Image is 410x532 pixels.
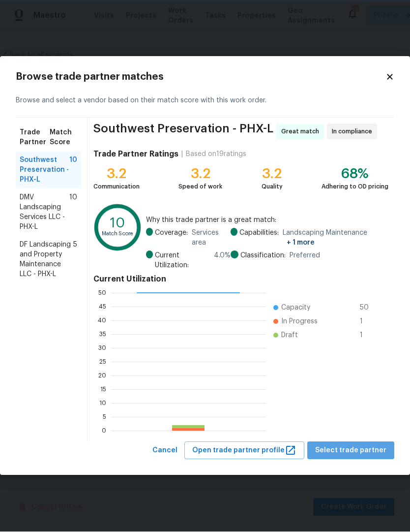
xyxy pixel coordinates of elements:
span: Landscaping Maintenance [283,228,388,248]
text: 10 [99,400,106,406]
div: Based on 19 ratings [186,150,246,159]
span: DF Landscaping and Property Maintenance LLC - PHX-L [20,240,73,280]
h4: Current Utilization [93,275,388,284]
span: 4.0 % [214,251,231,271]
span: Great match [281,127,323,137]
span: Why this trade partner is a great match: [146,216,388,225]
span: Capabilities: [239,228,279,248]
h4: Trade Partner Ratings [93,150,178,159]
text: 50 [98,290,106,296]
div: | [178,150,186,159]
span: 10 [69,156,77,185]
span: In compliance [332,127,376,137]
span: Coverage: [155,228,188,248]
text: 0 [102,428,106,434]
div: 68% [322,169,388,179]
span: Services area [192,228,231,248]
span: Match Score [50,128,77,148]
span: Preferred [290,251,320,261]
text: 5 [103,414,106,420]
text: 10 [110,217,125,230]
span: In Progress [281,317,318,327]
text: 25 [99,359,106,365]
div: Communication [93,182,140,192]
div: 3.2 [262,169,283,179]
text: 15 [100,386,106,392]
div: Speed of work [178,182,222,192]
h2: Browse trade partner matches [16,72,385,82]
span: Southwest Preservation - PHX-L [93,124,273,140]
div: Quality [262,182,283,192]
text: 45 [99,304,106,310]
text: 40 [98,317,106,323]
span: Draft [281,331,298,341]
text: Match Score [102,232,134,237]
span: 1 [360,331,376,341]
text: 35 [99,331,106,337]
div: Adhering to OD pricing [322,182,388,192]
span: Cancel [152,445,177,457]
div: 3.2 [178,169,222,179]
span: Classification: [240,251,286,261]
text: 20 [98,373,106,378]
button: Select trade partner [307,442,394,460]
span: DMV Landscaping Services LLC - PHX-L [20,193,69,232]
span: 10 [69,193,77,232]
span: Capacity [281,303,310,313]
span: 1 [360,317,376,327]
span: Current Utilization: [155,251,210,271]
button: Open trade partner profile [184,442,304,460]
span: Select trade partner [315,445,386,457]
span: 5 [73,240,77,280]
span: + 1 more [287,240,315,247]
text: 30 [98,345,106,351]
div: 3.2 [93,169,140,179]
span: Trade Partner [20,128,50,148]
span: Open trade partner profile [192,445,296,457]
button: Cancel [148,442,181,460]
span: 50 [360,303,376,313]
div: Browse and select a vendor based on their match score with this work order. [16,84,394,118]
span: Southwest Preservation - PHX-L [20,156,69,185]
